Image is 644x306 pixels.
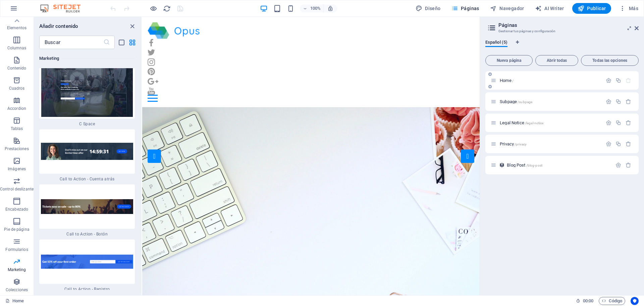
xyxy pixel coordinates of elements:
[8,267,26,272] p: Marketing
[626,78,631,83] div: La página principal no puede eliminarse
[485,38,507,48] span: Español (5)
[498,121,602,125] div: Legal Notice/legal-notice
[41,63,133,117] img: Screenshot_2019-06-19SitejetTemplate-BlankRedesign-Berlin.jpg
[538,58,575,62] span: Abrir todas
[606,120,611,126] div: Configuración
[515,142,527,146] span: /privacy
[490,5,524,12] span: Navegador
[631,297,639,305] button: Usercentrics
[39,129,135,182] div: Call to Action - Cuenta atrás
[39,121,135,127] span: C Space
[5,247,28,252] p: Formularios
[505,163,612,167] div: Blog Post/blog-post
[39,231,135,237] span: Call to Action - Botón
[39,4,89,12] img: Editor Logo
[525,121,544,125] span: /legal-notice
[39,184,135,237] div: Call to Action - Botón
[535,55,578,66] button: Abrir todas
[616,3,641,14] button: Más
[498,99,602,104] div: Subpage/subpage
[7,106,26,111] p: Accordion
[588,298,589,303] span: :
[500,141,527,146] span: Haz clic para abrir la página
[498,28,625,34] h3: Gestionar tus páginas y configuración
[8,166,26,172] p: Imágenes
[413,3,443,14] button: Diseño
[485,55,533,66] button: Nueva página
[39,287,135,292] span: Call to Action - Registro
[615,99,621,104] div: Duplicar
[117,38,125,46] button: list-view
[39,239,135,292] div: Call to Action - Registro
[6,287,28,293] p: Colecciones
[413,3,443,14] div: Diseño (Ctrl+Alt+Y)
[310,4,321,12] h6: 100%
[488,58,530,62] span: Nueva página
[128,38,136,46] button: grid-view
[626,162,631,168] div: Eliminar
[449,3,482,14] button: Páginas
[500,120,543,125] span: Haz clic para abrir la página
[300,4,324,12] button: 100%
[498,142,602,146] div: Privacy/privacy
[41,199,133,214] img: Bildschirmfotoam2019-06-19um12.08.35.png
[39,61,135,127] div: C Space
[518,100,532,104] span: /subpage
[499,162,505,168] div: Este diseño se usa como una plantilla para todos los elementos (como por ejemplo un post de un bl...
[9,86,25,91] p: Cuadros
[4,227,29,232] p: Pie de página
[149,4,157,12] button: Haz clic para salir del modo de previsualización y seguir editando
[5,297,24,305] a: Haz clic para cancelar la selección y doble clic para abrir páginas
[5,146,29,151] p: Prestaciones
[615,120,621,126] div: Duplicar
[581,55,639,66] button: Todas las opciones
[615,162,621,168] div: Configuración
[487,3,527,14] button: Navegador
[5,207,28,212] p: Encabezado
[485,40,639,52] div: Pestañas de idiomas
[602,297,622,305] span: Código
[7,25,26,31] p: Elementos
[578,5,606,12] span: Publicar
[163,5,171,12] i: Volver a cargar página
[7,65,26,71] p: Contenido
[507,163,542,168] span: Haz clic para abrir la página
[128,22,136,30] button: close panel
[163,4,171,12] button: reload
[626,99,631,104] div: Eliminar
[532,3,567,14] button: AI Writer
[584,58,636,62] span: Todas las opciones
[606,99,611,104] div: Configuración
[7,45,26,51] p: Columnas
[500,78,514,83] span: Home
[615,141,621,147] div: Duplicar
[41,255,133,269] img: Bildschirmfotoam2019-06-19um12.08.31.png
[526,164,542,167] span: /blog-post
[39,36,103,49] input: Buscar
[626,141,631,147] div: Eliminar
[615,78,621,83] div: Duplicar
[535,5,564,12] span: AI Writer
[606,78,611,83] div: Configuración
[498,78,602,83] div: Home/
[599,297,625,305] button: Código
[619,5,638,12] span: Más
[327,5,333,11] i: Al redimensionar, ajustar el nivel de zoom automáticamente para ajustarse al dispositivo elegido.
[39,22,78,30] h6: Añadir contenido
[451,5,479,12] span: Páginas
[572,3,611,14] button: Publicar
[416,5,441,12] span: Diseño
[576,297,594,305] h6: Tiempo de la sesión
[11,126,23,131] p: Tablas
[512,79,514,83] span: /
[626,120,631,126] div: Eliminar
[500,99,532,104] span: Subpage
[606,141,611,147] div: Configuración
[39,176,135,182] span: Call to Action - Cuenta atrás
[498,22,639,28] h2: Páginas
[583,297,593,305] span: 00 00
[39,54,135,62] h6: Marketing
[41,143,133,160] img: Bildschirmfotoam2019-06-19um12.08.42.png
